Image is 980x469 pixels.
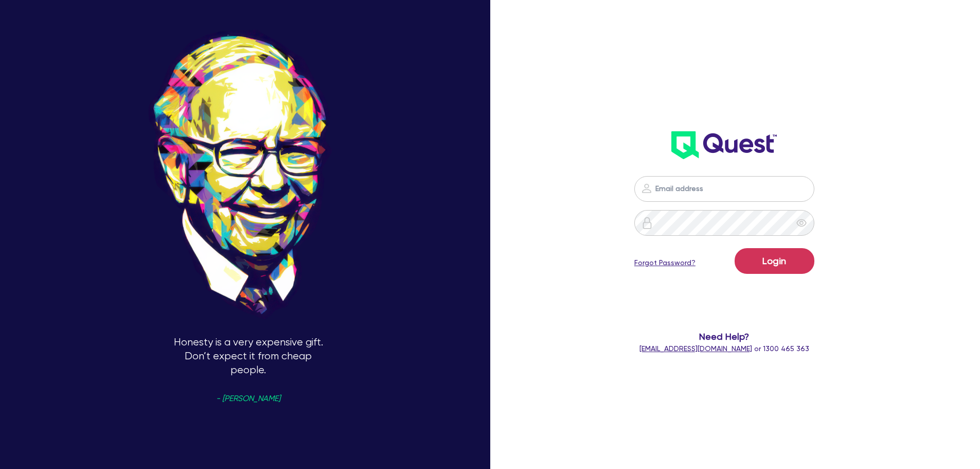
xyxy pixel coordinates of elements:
span: or 1300 465 363 [639,344,809,353]
input: Email address [634,176,814,202]
img: wH2k97JdezQIQAAAABJRU5ErkJggg== [671,131,777,159]
a: [EMAIL_ADDRESS][DOMAIN_NAME] [639,344,752,353]
img: icon-password [641,217,653,229]
a: Forgot Password? [634,257,696,268]
span: Need Help? [593,329,856,343]
span: - [PERSON_NAME] [216,395,280,403]
button: Login [735,248,814,274]
span: eye [796,218,807,228]
img: icon-password [640,182,653,195]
